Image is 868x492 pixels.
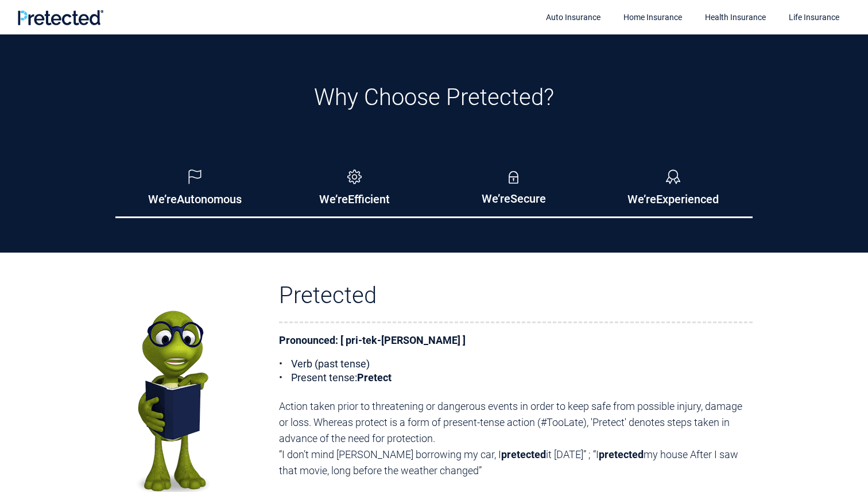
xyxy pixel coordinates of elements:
strong: pretected [599,448,644,460]
img: Pretected Logo [17,10,103,25]
strong: Pronounced: [ pri-tek-[PERSON_NAME] ] [279,334,466,346]
span: We’re [319,192,348,206]
span: Secure [482,192,546,206]
h3: Pretected [279,281,753,323]
span: Autonomous [148,192,242,206]
h3: Why Choose Pretected? [115,84,753,111]
span: We’re [627,192,656,206]
strong: pretected [501,448,546,460]
span: We’re [482,192,510,206]
span: Experienced [627,192,719,206]
p: Verb (past tense) Present tense: [279,357,753,384]
span: Efficient [319,192,390,206]
span: • [279,358,282,370]
span: We’re [148,192,177,206]
span: Action taken prior to threatening or dangerous events in order to keep safe from possible injury,... [279,398,753,479]
strong: Pretect [357,371,392,383]
span: • [279,371,282,383]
